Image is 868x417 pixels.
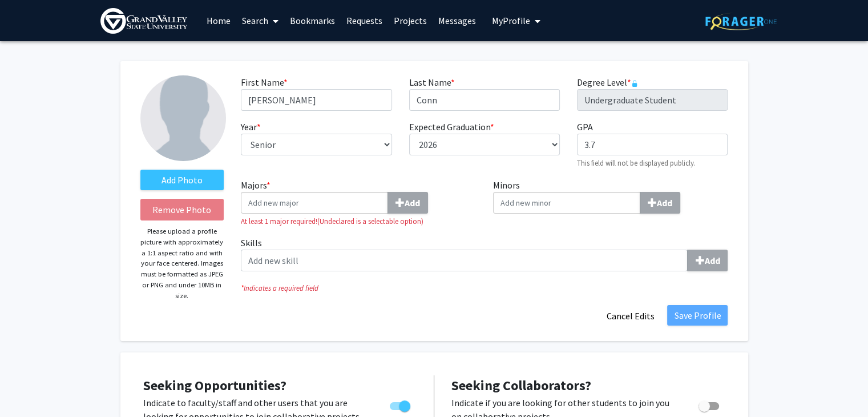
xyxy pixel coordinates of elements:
label: Degree Level [577,75,638,89]
img: Grand Valley State University Logo [100,8,187,34]
label: GPA [577,120,593,134]
i: Indicates a required field [241,283,728,294]
label: Minors [493,178,728,214]
input: MinorsAdd [493,192,640,214]
label: Majors [241,178,476,214]
span: Seeking Collaborators? [451,376,591,394]
label: Skills [241,236,728,271]
svg: This information is provided and automatically updated by Grand Valley State University and is no... [631,80,638,87]
a: Search [236,1,284,41]
span: My Profile [492,15,530,26]
img: ForagerOne Logo [705,13,777,30]
div: Toggle [385,396,417,413]
small: At least 1 major required! (Undeclared is a selectable option) [241,216,476,227]
a: Projects [388,1,433,41]
input: SkillsAdd [241,250,688,271]
button: Majors* [387,192,428,214]
label: Expected Graduation [409,120,494,134]
b: Add [405,197,420,209]
a: Messages [433,1,482,41]
span: Seeking Opportunities? [143,376,286,394]
b: Add [657,197,672,209]
label: Last Name [409,75,455,89]
div: Toggle [694,396,725,413]
iframe: Chat [9,366,49,408]
input: Majors*Add [241,192,388,214]
button: Save Profile [667,305,728,326]
label: First Name [241,75,288,89]
button: Minors [640,192,680,214]
a: Bookmarks [284,1,341,41]
b: Add [704,255,720,266]
label: AddProfile Picture [140,170,224,190]
label: Year [241,120,261,134]
img: Profile Picture [140,75,226,161]
small: This field will not be displayed publicly. [577,158,696,167]
button: Skills [687,250,728,271]
a: Home [201,1,236,41]
a: Requests [341,1,388,41]
p: Please upload a profile picture with approximately a 1:1 aspect ratio and with your face centered... [140,226,224,301]
button: Remove Photo [140,199,224,220]
button: Cancel Edits [599,305,661,327]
